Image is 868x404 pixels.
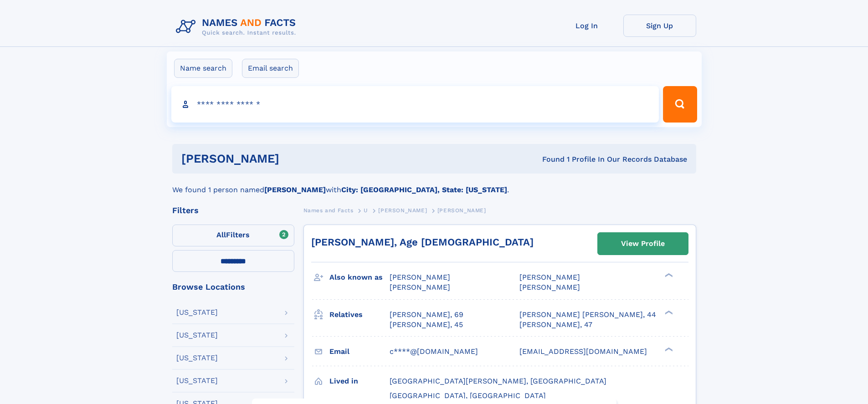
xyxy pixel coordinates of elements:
[172,15,303,39] img: Logo Names and Facts
[364,205,368,216] a: U
[663,346,673,352] div: ❯
[303,205,354,216] a: Names and Facts
[663,272,673,278] div: ❯
[176,332,218,339] div: [US_STATE]
[437,207,486,214] span: [PERSON_NAME]
[390,273,450,281] span: [PERSON_NAME]
[311,236,534,248] a: [PERSON_NAME], Age [DEMOGRAPHIC_DATA]
[390,283,450,291] span: [PERSON_NAME]
[172,174,696,195] div: We found 1 person named with .
[181,153,411,164] h1: [PERSON_NAME]
[174,59,232,78] label: Name search
[216,230,226,239] span: All
[519,283,580,291] span: [PERSON_NAME]
[663,309,673,315] div: ❯
[172,283,294,291] div: Browse Locations
[519,310,656,320] a: [PERSON_NAME] [PERSON_NAME], 44
[390,391,546,400] span: [GEOGRAPHIC_DATA], [GEOGRAPHIC_DATA]
[176,354,218,362] div: [US_STATE]
[378,205,427,216] a: [PERSON_NAME]
[264,185,326,194] b: [PERSON_NAME]
[176,309,218,316] div: [US_STATE]
[172,225,294,246] label: Filters
[519,320,592,330] a: [PERSON_NAME], 47
[390,320,463,330] a: [PERSON_NAME], 45
[171,86,659,123] input: search input
[390,310,463,320] a: [PERSON_NAME], 69
[341,185,507,194] b: City: [GEOGRAPHIC_DATA], State: [US_STATE]
[550,15,623,37] a: Log In
[242,59,299,78] label: Email search
[378,207,427,214] span: [PERSON_NAME]
[329,307,390,322] h3: Relatives
[621,233,665,254] div: View Profile
[390,377,606,385] span: [GEOGRAPHIC_DATA][PERSON_NAME], [GEOGRAPHIC_DATA]
[598,233,688,255] a: View Profile
[519,273,580,281] span: [PERSON_NAME]
[663,86,697,123] button: Search Button
[329,270,390,285] h3: Also known as
[329,344,390,359] h3: Email
[411,154,687,164] div: Found 1 Profile In Our Records Database
[172,206,294,215] div: Filters
[364,207,368,214] span: U
[329,373,390,389] h3: Lived in
[623,15,696,37] a: Sign Up
[519,347,647,356] span: [EMAIL_ADDRESS][DOMAIN_NAME]
[176,377,218,384] div: [US_STATE]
